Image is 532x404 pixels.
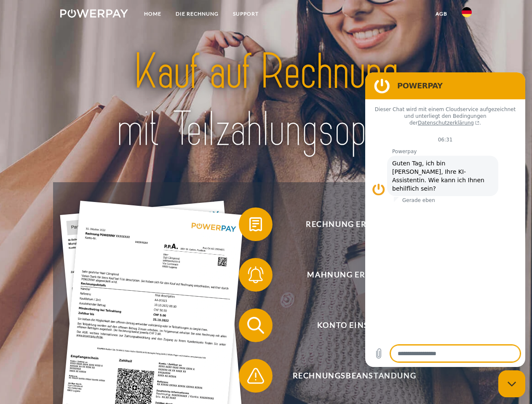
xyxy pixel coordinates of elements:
a: agb [428,6,454,21]
span: Mahnung erhalten? [251,258,457,292]
img: qb_warning.svg [245,365,266,386]
img: qb_bill.svg [245,214,266,235]
img: qb_bell.svg [245,264,266,285]
img: qb_search.svg [245,315,266,336]
iframe: Messaging-Fenster [365,72,525,367]
span: Konto einsehen [251,308,457,342]
a: SUPPORT [226,6,266,21]
button: Mahnung erhalten? [239,258,458,292]
img: title-powerpay_de.svg [80,40,452,161]
span: Rechnung erhalten? [251,207,457,241]
button: Konto einsehen [239,308,458,342]
a: Home [137,6,168,21]
span: Rechnungsbeanstandung [251,359,457,393]
a: DIE RECHNUNG [168,6,226,21]
button: Rechnungsbeanstandung [239,359,458,393]
img: de [462,7,472,17]
button: Rechnung erhalten? [239,207,458,241]
img: logo-powerpay-white.svg [60,9,128,18]
iframe: Schaltfläche zum Öffnen des Messaging-Fensters; Konversation läuft [498,370,525,397]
